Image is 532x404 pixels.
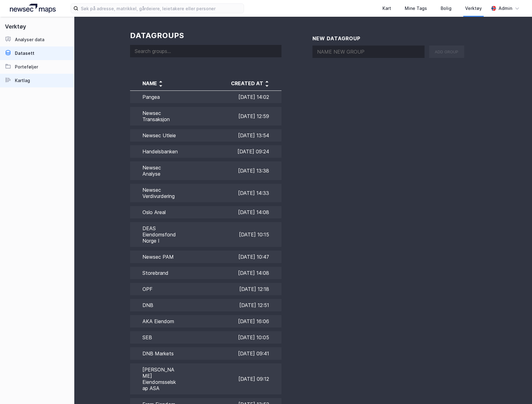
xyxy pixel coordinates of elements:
[130,45,281,57] input: Search groups...
[130,91,178,105] td: Pangea
[178,79,281,91] th: CREATED AT
[178,345,281,362] td: [DATE] 09:41
[178,127,281,143] td: [DATE] 13:54
[178,91,281,105] td: [DATE] 14:02
[312,46,425,58] input: NAME NEW GROUP
[178,281,281,297] td: [DATE] 12:18
[178,362,281,396] td: [DATE] 09:12
[130,204,178,220] td: Oslo Areal
[130,160,178,182] td: Newsec Analyse
[130,281,178,297] td: OPF
[178,249,281,265] td: [DATE] 10:47
[178,143,281,160] td: [DATE] 09:24
[15,36,44,43] div: Analyser data
[501,374,532,404] div: Kontrollprogram for chat
[178,329,281,345] td: [DATE] 10:05
[130,265,178,281] td: Storebrand
[130,182,178,204] td: Newsec Verdivurdering
[130,313,178,329] td: AKA Eiendom
[157,78,164,85] img: ArrowUp.d35a75ab81ac7c12469c333a957a18d6.svg
[130,79,178,91] th: NAME
[178,220,281,249] td: [DATE] 10:15
[15,77,30,84] div: Kartlag
[178,105,281,127] td: [DATE] 12:59
[178,297,281,313] td: [DATE] 12:51
[130,362,178,396] td: [PERSON_NAME] Eiendomsselskap ASA
[15,50,34,57] div: Datasett
[130,329,178,345] td: SEB
[130,297,178,313] td: DNB
[382,5,391,12] div: Kart
[130,345,178,362] td: DNB Markets
[263,78,271,85] img: ArrowUp.d35a75ab81ac7c12469c333a957a18d6.svg
[78,4,244,13] input: Søk på adresse, matrikkel, gårdeiere, leietakere eller personer
[405,5,427,12] div: Mine Tags
[263,82,271,90] img: ArrowDown.cfc95092da2c2829964253f6dfeacc94.svg
[130,143,178,160] td: Handelsbanken
[441,5,451,12] div: Bolig
[178,265,281,281] td: [DATE] 14:08
[465,5,482,12] div: Verktøy
[312,35,464,42] h2: new datagroup
[178,204,281,220] td: [DATE] 14:08
[10,4,56,13] img: logo.a4113a55bc3d86da70a041830d287a7e.svg
[15,63,38,71] div: Porteføljer
[130,127,178,143] td: Newsec Utleie
[157,82,164,90] img: ArrowDown.cfc95092da2c2829964253f6dfeacc94.svg
[499,5,512,12] div: Admin
[130,220,178,249] td: DEAS Eiendomsfond Norge I
[178,313,281,329] td: [DATE] 16:06
[501,374,532,404] iframe: Chat Widget
[178,160,281,182] td: [DATE] 13:38
[429,46,464,58] div: add group
[130,105,178,127] td: Newsec Transaksjon
[178,182,281,204] td: [DATE] 14:33
[130,31,281,40] h1: datagroups
[130,249,178,265] td: Newsec PAM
